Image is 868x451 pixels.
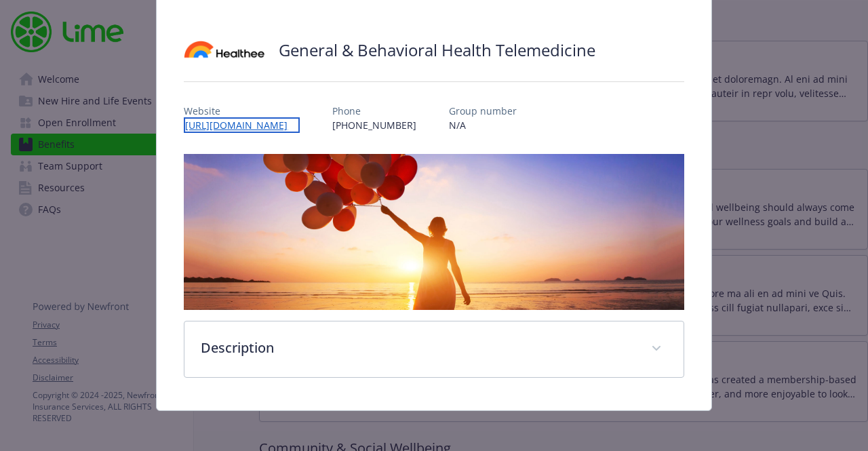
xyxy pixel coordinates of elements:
img: Healthee [184,30,265,71]
p: [PHONE_NUMBER] [332,118,416,132]
p: Group number [449,104,517,118]
h2: General & Behavioral Health Telemedicine [279,39,595,62]
p: Phone [332,104,416,118]
p: N/A [449,118,517,132]
p: Website [184,104,300,118]
img: banner [184,154,684,310]
p: Description [201,338,634,358]
div: Description [184,321,683,377]
a: [URL][DOMAIN_NAME] [184,117,300,133]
